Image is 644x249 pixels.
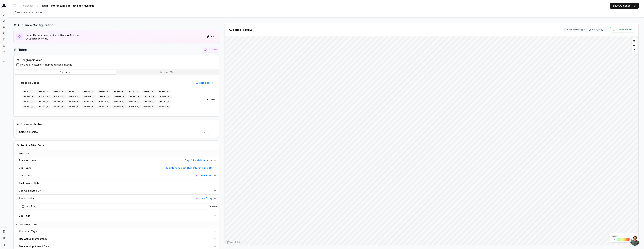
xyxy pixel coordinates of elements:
[18,47,27,52] h2: Filters
[60,33,80,37] span: Dynamic Audience
[20,3,35,8] a: Audiences
[97,90,111,93] div: 98023
[632,38,637,43] button: Zoom in
[16,195,219,202] button: Recent JobsLast 1 day
[19,189,41,192] span: Job Completed On
[22,95,36,98] div: 98038
[67,95,81,98] div: 98058
[166,166,212,170] span: Maintenance We Owe Interim Tune-Up
[205,34,216,39] button: Edit
[37,90,50,93] div: 98002
[16,187,219,194] button: Job Completed On
[206,98,215,101] button: Clear
[26,33,56,37] span: Recently Scheduled Jobs
[1,242,7,248] button: Log out
[19,230,37,233] span: Customer Tags
[98,95,111,98] div: 98064
[604,28,605,31] span: 3
[97,100,111,103] div: 98333
[16,179,219,187] button: Last Invoice Date
[16,79,216,87] button: Target Zip Codes93 selected
[566,28,580,31] span: 3 Customers:
[20,63,73,66] label: Include all customers (skip geographic filtering)
[16,172,219,179] button: Job StatusCompleted
[16,164,219,172] button: Job TypesMaintenance We Owe Interim Tune-Up
[142,90,156,93] div: 98032
[16,122,42,126] div: Customer Profile
[13,10,43,15] span: Describe your audience
[630,236,640,246] div: Open chat
[82,105,96,109] div: 98375
[225,36,638,245] canvas: Map
[564,27,607,32] button: 3Customers:3•3•&3
[112,90,126,93] div: 98030
[14,70,116,74] button: Zip Codes
[157,90,171,93] div: 98035
[142,105,156,109] div: 98391
[209,205,218,208] button: Clear
[19,245,49,248] span: Membership Started Date
[52,100,66,103] div: 98328
[185,159,212,162] span: Dept 22 - Maintenance
[57,33,59,37] span: •
[16,202,219,212] div: Recent JobsLast 1 day
[612,235,634,237] div: Density
[52,105,66,109] div: 98373
[201,197,212,200] span: Last 1 day
[16,157,219,164] button: Business UnitsDept 22 - Maintenance
[112,105,126,109] div: 98388
[610,27,634,32] button: 3 homes found
[19,166,32,170] span: Job Types
[127,100,141,103] div: 98338
[632,43,637,48] button: Zoom out
[143,95,157,98] div: 98093
[22,4,34,7] span: Audiences
[22,205,37,208] span: Last 1 day
[16,223,38,226] span: Customer Filters
[37,100,50,103] div: 98327
[16,228,219,235] button: Customer Tags
[208,48,217,51] span: AI Filters
[18,23,53,28] h2: Audience Configuration
[19,214,30,218] span: Job Tags
[19,174,32,177] span: Job Status
[19,159,37,162] span: Business Units
[37,105,50,109] div: 98372
[67,100,81,103] div: 98329
[20,3,101,8] nav: breadcrumb
[19,237,47,241] span: Has Active Membership
[116,70,218,74] button: Draw on Map
[19,203,209,209] button: Last 1 day
[226,240,241,244] a: Mapbox homepage
[113,95,127,98] div: 98089
[37,95,51,98] div: 98042
[157,105,171,109] div: 98394
[41,3,96,8] span: Email - Interim tune ups; last 1 day; dynamic
[82,100,96,103] div: 98332
[82,90,95,93] div: 98022
[127,105,141,109] div: 98390
[158,100,171,103] div: 98360
[16,143,216,147] div: Service Titan Data
[16,58,216,62] div: Geographic Area
[591,28,593,31] span: 3
[67,90,80,93] div: 98010
[16,235,219,243] button: Has Active Membership
[26,37,80,40] p: Updates every 1 day
[599,28,601,31] span: &
[143,100,156,103] div: 98354
[16,152,30,155] span: Job Filters
[16,212,219,220] button: Job Tags
[202,47,219,52] button: AI Filters
[612,238,615,241] span: Low
[196,81,210,85] span: 93 selected
[52,90,66,93] div: 98003
[22,90,35,93] div: 98001
[586,28,587,31] span: •
[112,100,126,103] div: 98335
[128,95,142,98] div: 98092
[127,90,140,93] div: 98031
[158,95,172,98] div: 98198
